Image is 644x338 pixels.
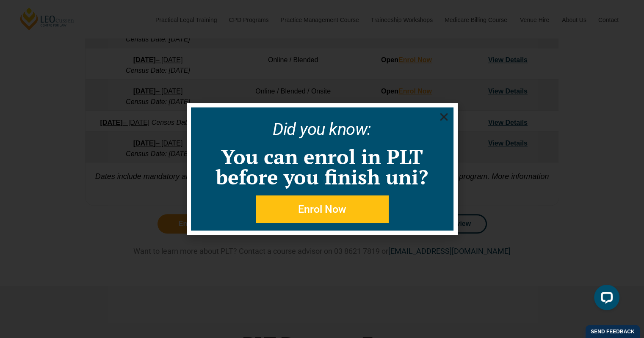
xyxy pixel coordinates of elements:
a: Enrol Now [256,195,389,223]
a: Did you know: [273,119,371,139]
iframe: LiveChat chat widget [587,281,623,317]
a: Close [439,112,449,122]
a: You can enrol in PLT before you finish uni? [216,143,428,190]
span: Enrol Now [298,204,346,214]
